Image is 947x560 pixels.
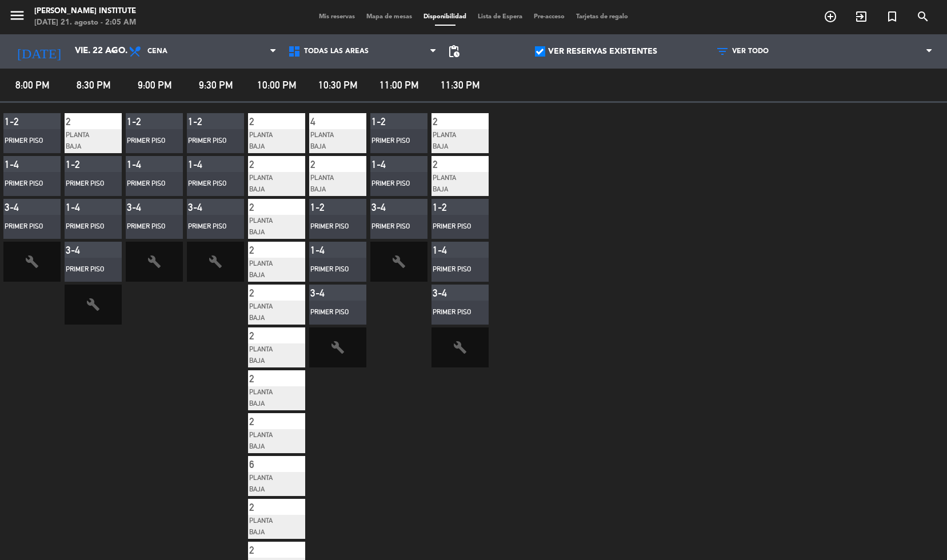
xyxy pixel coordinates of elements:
i: build [453,341,467,354]
div: PRIMER PISO [66,178,106,190]
span: Mis reservas [313,14,361,20]
i: build [392,255,406,269]
div: 1-4 [127,158,155,170]
div: 1-2 [127,115,155,127]
div: 2 [249,501,278,513]
div: PLANTA BAJA [66,130,106,152]
div: PRIMER PISO [371,178,411,190]
label: VER RESERVAS EXISTENTES [535,45,657,58]
div: 3-4 [5,201,33,213]
div: PRIMER PISO [66,221,106,233]
button: menu [9,7,26,28]
div: PLANTA BAJA [249,515,289,538]
div: PRIMER PISO [5,135,45,147]
div: [PERSON_NAME] Institute [34,6,136,17]
div: 1-4 [5,158,33,170]
div: PRIMER PISO [433,264,473,275]
i: build [86,298,100,311]
span: Todas las áreas [304,47,369,55]
div: PRIMER PISO [310,264,350,275]
span: 11:00 PM [370,77,428,93]
div: 1-4 [66,201,94,213]
div: 1-2 [433,201,461,213]
div: 1-2 [371,115,400,127]
div: 1-4 [310,244,339,256]
div: 1-2 [310,201,339,213]
div: PLANTA BAJA [249,173,289,195]
i: [DATE] [9,39,69,64]
div: PRIMER PISO [371,221,411,233]
div: PLANTA BAJA [249,130,289,152]
div: 3-4 [188,201,217,213]
div: 2 [249,115,278,127]
span: Tarjetas de regalo [570,14,634,20]
div: 6 [249,458,278,470]
div: PRIMER PISO [310,221,350,233]
div: 1-4 [188,158,217,170]
div: 2 [249,287,278,299]
span: Mapa de mesas [361,14,418,20]
div: 2 [249,373,278,385]
i: menu [9,7,26,24]
div: PRIMER PISO [5,221,45,233]
div: PLANTA BAJA [433,173,473,195]
div: PLANTA BAJA [249,258,289,281]
span: 9:30 PM [187,77,245,93]
div: [DATE] 21. agosto - 2:05 AM [34,17,136,29]
div: PRIMER PISO [433,221,473,233]
div: 1-4 [433,244,461,256]
div: 3-4 [310,287,339,299]
div: PLANTA BAJA [249,430,289,452]
div: PRIMER PISO [188,135,228,147]
div: 4 [310,115,339,127]
div: PLANTA BAJA [249,301,289,323]
div: PRIMER PISO [310,307,350,318]
span: Cena [147,47,167,55]
div: PLANTA BAJA [310,130,350,152]
span: 10:00 PM [248,77,306,93]
div: 3-4 [433,287,461,299]
span: VER TODO [732,47,769,55]
i: exit_to_app [854,10,868,23]
i: build [147,255,161,269]
div: 1-2 [66,158,94,170]
div: PLANTA BAJA [249,344,289,366]
div: PRIMER PISO [188,178,228,190]
div: PLANTA BAJA [433,130,473,152]
div: 2 [249,201,278,213]
i: turned_in_not [885,10,899,23]
div: PRIMER PISO [127,135,167,147]
span: 8:00 PM [3,77,61,93]
div: PLANTA BAJA [310,173,350,195]
div: 3-4 [127,201,155,213]
i: arrow_drop_down [106,45,120,58]
div: PRIMER PISO [371,135,411,147]
span: 11:30 PM [431,77,489,93]
span: 10:30 PM [309,77,367,93]
i: build [209,255,222,269]
i: build [331,341,345,354]
div: PRIMER PISO [127,178,167,190]
div: 3-4 [371,201,400,213]
span: Lista de Espera [472,14,528,20]
div: PLANTA BAJA [249,387,289,409]
div: 2 [310,158,339,170]
span: 8:30 PM [65,77,122,93]
div: PRIMER PISO [433,307,473,318]
div: 2 [249,544,278,556]
div: 2 [249,330,278,342]
div: 1-2 [188,115,217,127]
div: 1-2 [5,115,33,127]
div: 2 [433,115,461,127]
span: Pre-acceso [528,14,570,20]
i: add_circle_outline [824,10,837,23]
i: build [25,255,39,269]
span: pending_actions [447,45,461,58]
div: 3-4 [66,244,94,256]
i: search [916,10,930,23]
div: 2 [433,158,461,170]
div: PRIMER PISO [127,221,167,233]
span: 9:00 PM [126,77,183,93]
div: 2 [249,244,278,256]
div: 1-4 [371,158,400,170]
